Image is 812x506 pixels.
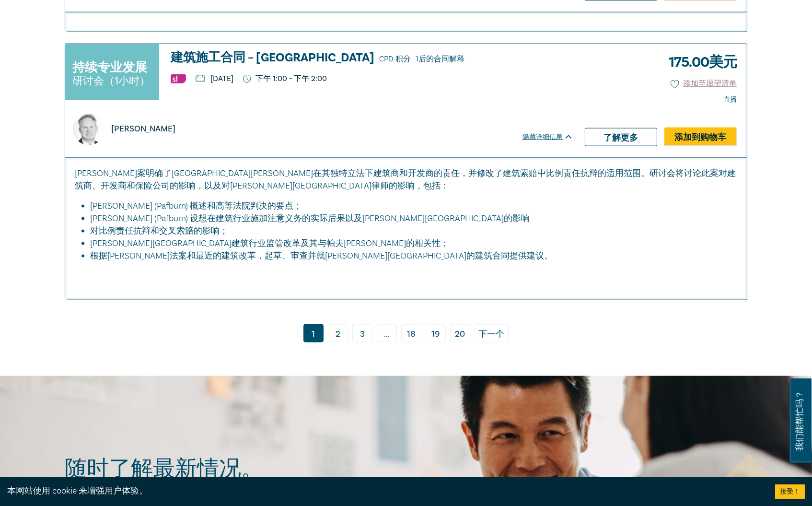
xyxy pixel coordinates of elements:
font: 接受！ [780,487,800,496]
font: 2 [336,329,340,340]
font: [PERSON_NAME] (Pafburn) 设想在建筑行业施加注意义务的实际后果以及[PERSON_NAME][GEOGRAPHIC_DATA]的影响 [90,213,530,224]
a: 了解更多 [585,128,657,146]
font: 我们能帮忙吗？ [794,390,805,451]
a: 下一个 [475,324,509,342]
button: 添加至愿望清单 [671,78,737,89]
font: 添加到购物车 [675,132,727,143]
font: 下午 1:00 - 下午 2:00 [255,74,327,83]
a: 18 [401,324,421,342]
font: 下一个 [479,329,505,340]
font: 本网站使用 cookie 来增强用户体验。 [7,485,148,496]
font: 直播 [723,95,737,104]
font: 持续专业发展 [72,59,147,76]
font: [PERSON_NAME] (Pafburn) 概述和高等法院判决的要点； [90,200,302,212]
font: [PERSON_NAME][GEOGRAPHIC_DATA]建筑行业监管改革及其与帕夫[PERSON_NAME]的相关性； [90,238,449,249]
font: 根据[PERSON_NAME]法案和最近的建筑改革，起草、审查并就[PERSON_NAME][GEOGRAPHIC_DATA]的建筑合同提供建议。 [90,250,553,261]
font: CPD 积分 [379,54,411,64]
a: 19 [426,324,446,342]
font: 随时了解最新情况。 [65,455,263,483]
span: ... [377,324,397,342]
font: 175.00 [669,53,709,71]
font: [DATE] [210,74,233,83]
font: 18 [407,329,416,340]
a: 20 [450,324,470,342]
font: ... [384,329,390,340]
button: 接受 Cookie [775,484,805,499]
a: 2 [328,324,348,342]
font: 美元 [709,53,737,71]
font: 3 [360,329,365,340]
font: 对比例责任抗辩和交叉索赔的影响； [90,225,228,236]
a: 3 [352,324,372,342]
img: 实体法 [171,74,186,83]
font: [PERSON_NAME]案明确了[GEOGRAPHIC_DATA][PERSON_NAME]在其独特立法下建筑商和开发商的责任，并修改了建筑索赔中比例责任抗辩的适用范围。研讨会将讨论此案对建筑... [75,168,736,191]
font: 隐藏详细信息 [522,133,563,141]
img: https://s3.ap-southeast-2.amazonaws.com/leo-cussen-store-production-content/Contacts/Ross%20Donal... [73,113,105,145]
font: 20 [455,329,465,340]
a: 1 [303,324,324,342]
font: 19 [432,329,440,340]
a: 建筑施工合同 – [GEOGRAPHIC_DATA]CPD 积分1后的合同解释 [171,51,565,66]
font: [PERSON_NAME] [111,123,175,134]
font: 建筑施工合同 – [GEOGRAPHIC_DATA] [171,49,374,66]
font: 研讨会（1小时） [72,74,150,88]
font: 添加至愿望清单 [683,79,737,88]
font: 1后的合同解释 [416,54,464,64]
font: 了解更多 [604,132,638,143]
font: 1 [312,329,315,340]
